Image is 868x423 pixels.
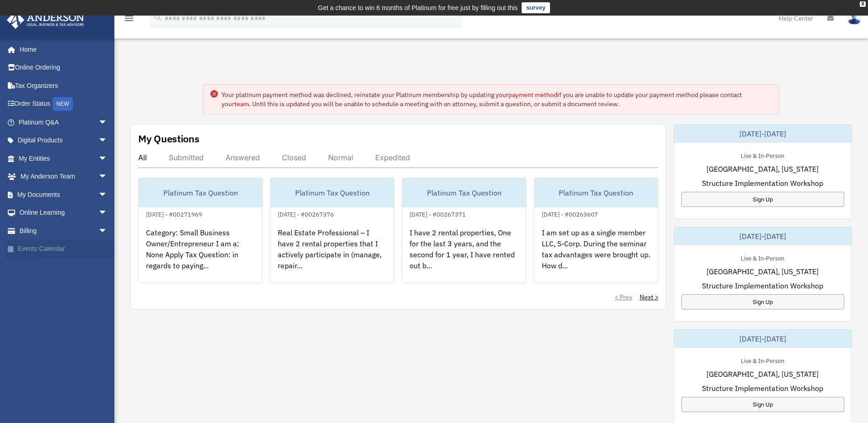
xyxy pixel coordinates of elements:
[53,97,73,111] div: NEW
[375,153,410,162] div: Expedited
[139,178,262,207] div: Platinum Tax Question
[6,168,121,186] a: My Anderson Teamarrow_drop_down
[98,185,117,204] span: arrow_drop_down
[6,59,121,77] a: Online Ordering
[6,240,121,258] a: Events Calendar
[124,13,135,24] i: menu
[234,100,249,108] a: team
[6,222,121,240] a: Billingarrow_drop_down
[402,220,526,291] div: I have 2 rental properties, One for the last 3 years, and the second for 1 year, I have rented ou...
[4,11,87,29] img: Anderson Advisors Platinum Portal
[221,90,772,108] div: Your platinum payment method was declined, reinstate your Platinum membership by updating your if...
[139,209,210,218] div: [DATE] - #00271969
[226,153,260,162] div: Answered
[138,178,263,283] a: Platinum Tax Question[DATE] - #00271969Category: Small Business Owner/Entrepreneur I am a: None A...
[847,11,861,25] img: User Pic
[702,178,823,189] span: Structure Implementation Workshop
[6,131,121,150] a: Digital Productsarrow_drop_down
[674,227,852,245] div: [DATE]-[DATE]
[6,113,121,131] a: Platinum Q&Aarrow_drop_down
[139,220,262,291] div: Category: Small Business Owner/Entrepreneur I am a: None Apply Tax Question: in regards to paying...
[702,383,823,394] span: Structure Implementation Workshop
[153,12,163,22] i: search
[98,131,117,150] span: arrow_drop_down
[6,185,121,204] a: My Documentsarrow_drop_down
[733,355,792,365] div: Live & In-Person
[6,40,117,59] a: Home
[270,209,341,218] div: [DATE] - #00267376
[733,150,792,160] div: Live & In-Person
[318,2,518,13] div: Get a chance to win 6 months of Platinum for free just by filling out this
[534,209,605,218] div: [DATE] - #00263607
[270,178,394,283] a: Platinum Tax Question[DATE] - #00267376Real Estate Professional – I have 2 rental properties that...
[402,209,473,218] div: [DATE] - #00267371
[98,168,117,186] span: arrow_drop_down
[706,163,819,174] span: [GEOGRAPHIC_DATA], [US_STATE]
[674,330,852,348] div: [DATE]-[DATE]
[674,125,852,143] div: [DATE]-[DATE]
[681,397,844,412] a: Sign Up
[402,178,526,207] div: Platinum Tax Question
[508,91,557,99] a: payment method
[138,132,199,146] div: My Questions
[733,253,792,262] div: Live & In-Person
[169,153,204,162] div: Submitted
[534,220,658,291] div: I am set up as a single member LLC, S-Corp. During the seminar tax advantages were brought up. Ho...
[702,280,823,291] span: Structure Implementation Workshop
[706,369,819,380] span: [GEOGRAPHIC_DATA], [US_STATE]
[534,178,658,283] a: Platinum Tax Question[DATE] - #00263607I am set up as a single member LLC, S-Corp. During the sem...
[282,153,306,162] div: Closed
[6,95,121,114] a: Order StatusNEW
[522,2,550,13] a: survey
[706,266,819,277] span: [GEOGRAPHIC_DATA], [US_STATE]
[270,178,394,207] div: Platinum Tax Question
[640,293,658,302] a: Next >
[98,204,117,222] span: arrow_drop_down
[98,222,117,240] span: arrow_drop_down
[6,204,121,222] a: Online Learningarrow_drop_down
[328,153,353,162] div: Normal
[98,149,117,168] span: arrow_drop_down
[534,178,658,207] div: Platinum Tax Question
[6,76,121,95] a: Tax Organizers
[138,153,147,162] div: All
[270,220,394,291] div: Real Estate Professional – I have 2 rental properties that I actively participate in (manage, rep...
[681,294,844,309] a: Sign Up
[98,113,117,132] span: arrow_drop_down
[402,178,526,283] a: Platinum Tax Question[DATE] - #00267371I have 2 rental properties, One for the last 3 years, and ...
[6,149,121,168] a: My Entitiesarrow_drop_down
[860,1,866,7] div: close
[681,192,844,207] a: Sign Up
[124,16,135,24] a: menu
